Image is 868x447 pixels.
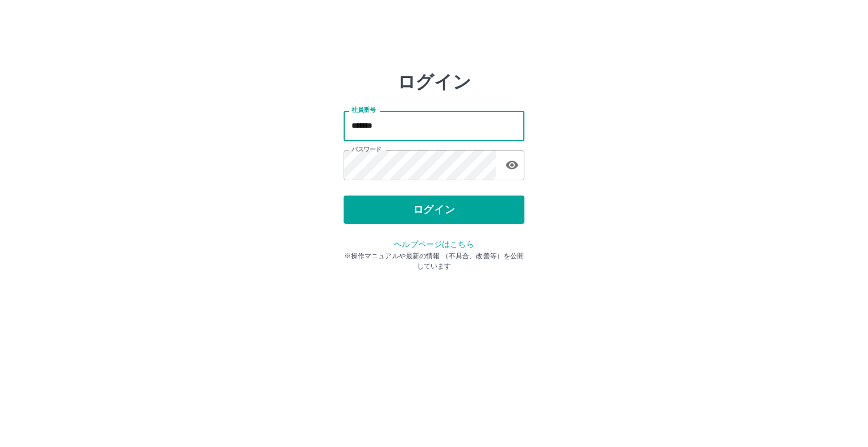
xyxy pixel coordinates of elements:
h2: ログイン [397,71,471,93]
a: ヘルプページはこちら [394,240,474,249]
label: 社員番号 [351,106,375,114]
button: ログイン [344,196,524,224]
label: パスワード [351,145,381,154]
p: ※操作マニュアルや最新の情報 （不具合、改善等）を公開しています [344,251,524,271]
